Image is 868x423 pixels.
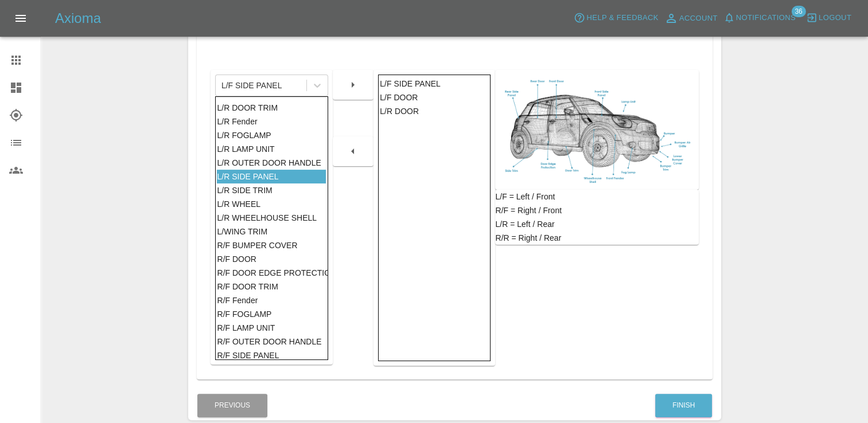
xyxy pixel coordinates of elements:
div: R/F DOOR TRIM [217,280,326,293]
span: Help & Feedback [586,11,658,25]
div: L/R DOOR [380,104,489,118]
div: R/F BUMPER COVER [217,238,326,252]
div: R/F DOOR [217,252,326,266]
span: Account [679,12,718,25]
button: Logout [803,9,854,27]
div: L/F SIDE PANEL [380,77,489,91]
div: L/R FOGLAMP [217,128,326,142]
div: L/R Fender [217,115,326,128]
div: L/WING TRIM [217,225,326,238]
button: Finish [655,394,712,417]
h5: Axioma [55,9,101,28]
div: R/F LAMP UNIT [217,321,326,335]
a: Account [661,9,721,28]
button: Notifications [721,9,799,27]
span: Logout [819,11,851,25]
div: L/F DOOR [380,91,489,104]
div: L/R WHEEL [217,197,326,211]
div: R/F FOGLAMP [217,307,326,321]
div: L/R OUTER DOOR HANDLE [217,156,326,170]
button: Open drawer [7,5,34,32]
div: R/F OUTER DOOR HANDLE [217,335,326,348]
span: 36 [791,6,805,17]
div: L/R WHEELHOUSE SHELL [217,211,326,225]
div: R/F Fender [217,293,326,307]
div: R/F SIDE PANEL [217,348,326,362]
div: L/F = Left / Front R/F = Right / Front L/R = Left / Rear R/R = Right / Rear [495,190,699,245]
button: Previous [197,394,267,417]
div: L/R LAMP UNIT [217,142,326,156]
img: car [500,75,694,185]
div: L/R SIDE TRIM [217,183,326,197]
div: L/R DOOR TRIM [217,101,326,115]
div: L/R SIDE PANEL [217,170,326,183]
div: R/F DOOR EDGE PROTECTION [217,266,326,280]
button: Help & Feedback [571,9,661,27]
span: Notifications [736,11,796,25]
